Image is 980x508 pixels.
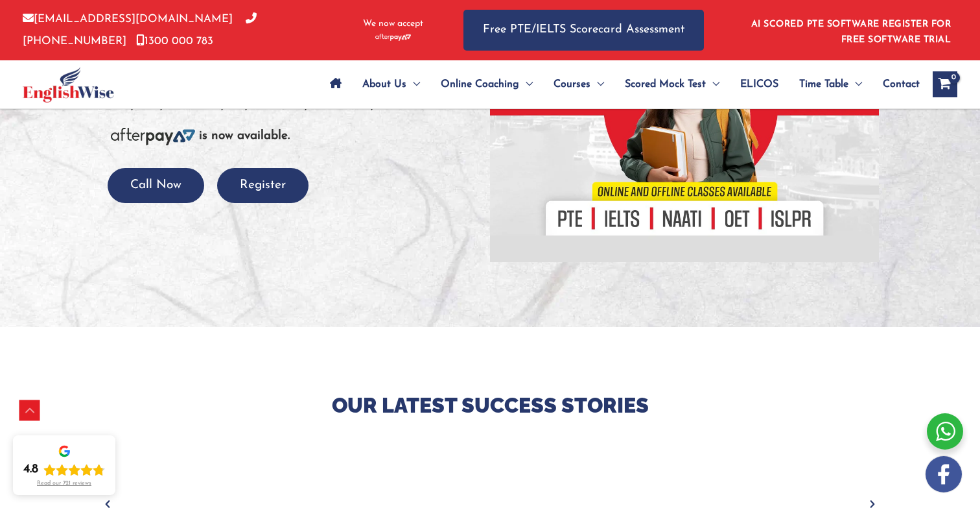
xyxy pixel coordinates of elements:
[519,62,533,107] span: Menu Toggle
[23,462,38,478] div: 4.8
[406,62,420,107] span: Menu Toggle
[590,62,604,107] span: Menu Toggle
[743,9,957,51] aside: Header Widget 1
[463,10,704,51] a: Free PTE/IELTS Scorecard Assessment
[111,128,195,145] img: Afterpay-Logo
[362,62,406,107] span: About Us
[926,456,962,492] img: white-facebook.png
[375,34,411,41] img: Afterpay-Logo
[883,62,920,107] span: Contact
[872,62,920,107] a: Contact
[363,18,423,30] span: We now accept
[217,179,309,191] a: Register
[740,62,778,107] span: ELICOS
[430,62,543,107] a: Online CoachingMenu Toggle
[352,62,430,107] a: About UsMenu Toggle
[543,62,614,107] a: CoursesMenu Toggle
[320,62,920,107] nav: Site Navigation: Main Menu
[614,62,730,107] a: Scored Mock TestMenu Toggle
[111,392,869,419] p: Our Latest Success Stories
[108,168,204,204] button: Call Now
[23,14,257,46] a: [PHONE_NUMBER]
[625,62,706,107] span: Scored Mock Test
[199,130,290,142] b: is now available.
[136,36,213,47] a: 1300 000 783
[933,71,957,97] a: View Shopping Cart, empty
[23,67,114,103] img: cropped-ew-logo
[37,480,91,487] div: Read our 721 reviews
[799,62,848,107] span: Time Table
[554,62,590,107] span: Courses
[706,62,719,107] span: Menu Toggle
[23,14,233,25] a: [EMAIL_ADDRESS][DOMAIN_NAME]
[217,168,309,204] button: Register
[730,62,789,107] a: ELICOS
[751,19,951,45] a: AI SCORED PTE SOFTWARE REGISTER FOR FREE SOFTWARE TRIAL
[441,62,519,107] span: Online Coaching
[23,462,105,478] div: Rating: 4.8 out of 5
[789,62,872,107] a: Time TableMenu Toggle
[108,179,204,191] a: Call Now
[848,62,862,107] span: Menu Toggle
